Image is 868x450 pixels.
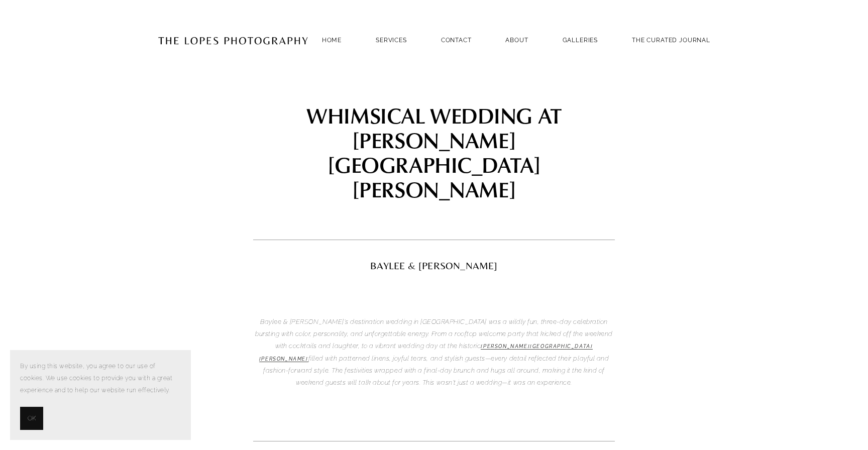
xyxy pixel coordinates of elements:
[20,407,43,430] button: OK
[563,33,598,47] a: GALLERIES
[20,360,181,397] p: By using this website, you agree to our use of cookies. We use cookies to provide you with a grea...
[259,344,593,362] a: [PERSON_NAME][GEOGRAPHIC_DATA][PERSON_NAME]
[259,344,593,361] em: [PERSON_NAME][GEOGRAPHIC_DATA][PERSON_NAME]
[376,37,407,44] a: SERVICES
[441,33,472,47] a: Contact
[253,103,615,201] h1: WHIMSICAL WEDDING AT [PERSON_NAME][GEOGRAPHIC_DATA][PERSON_NAME]
[263,355,611,387] em: filled with patterned linens, joyful tears, and stylish guests—every detail reflected their playf...
[255,318,614,350] em: Baylee & [PERSON_NAME]’s destination wedding in [GEOGRAPHIC_DATA] was a wildly fun, three-day cel...
[253,261,615,271] h2: BAYLEE & [PERSON_NAME]
[28,412,36,424] span: OK
[158,16,308,65] img: Portugal Wedding Photographer | The Lopes Photography
[632,33,710,47] a: THE CURATED JOURNAL
[322,33,342,47] a: Home
[10,350,191,440] section: Cookie banner
[505,33,528,47] a: ABOUT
